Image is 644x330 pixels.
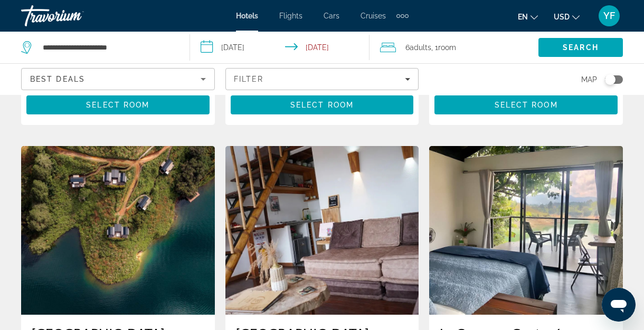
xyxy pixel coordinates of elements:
button: Select check in and out date [190,32,370,63]
img: La Comarca Guatapé [429,146,623,315]
button: Change currency [554,9,580,24]
span: , 1 [431,40,456,55]
button: User Menu [595,5,623,27]
a: Cruises [361,12,386,20]
a: Select Room [434,98,618,109]
a: Travorium [21,2,127,30]
a: Hotels [236,12,258,20]
img: Boato Hotel [21,146,215,315]
button: Select Room [231,95,414,114]
button: Travelers: 6 adults, 0 children [370,32,538,63]
input: Search hotel destination [42,40,174,55]
span: en [518,13,528,21]
iframe: Button to launch messaging window [602,288,636,322]
button: Extra navigation items [396,7,409,24]
span: Best Deals [30,75,85,83]
span: Select Room [290,101,354,109]
span: YF [603,11,615,21]
span: Filter [234,75,264,83]
span: USD [554,13,570,21]
span: Search [563,43,599,52]
span: Room [438,43,456,52]
button: Filters [225,68,419,90]
a: Select Room [26,98,210,109]
mat-select: Sort by [30,73,206,85]
span: Map [581,72,597,87]
a: Flights [279,12,302,20]
button: Select Room [434,95,618,114]
img: Ibuku Hotel [225,146,419,315]
button: Change language [518,9,538,24]
span: 6 [405,40,431,55]
button: Toggle map [597,75,623,84]
span: Select Room [86,101,149,109]
a: Select Room [231,98,414,109]
button: Search [538,38,623,57]
button: Select Room [26,95,210,114]
span: Select Room [495,101,558,109]
span: Adults [410,43,431,52]
a: Cars [324,12,339,20]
